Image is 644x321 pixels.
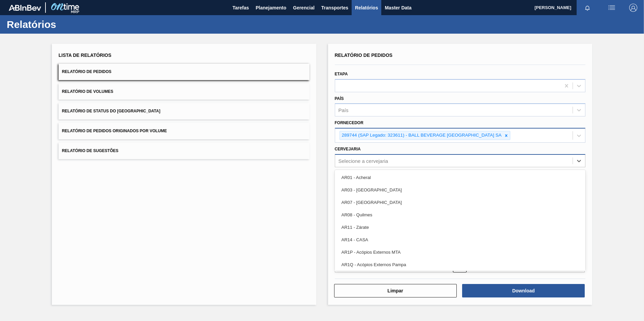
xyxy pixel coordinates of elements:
div: AR03 - [GEOGRAPHIC_DATA] [335,184,586,196]
div: 289744 (SAP Legado: 323611) - BALL BEVERAGE [GEOGRAPHIC_DATA] SA [340,131,503,140]
img: userActions [608,4,616,12]
div: AR1P - Acópios Externos MTA [335,246,586,258]
img: Logout [629,4,637,12]
span: Transportes [321,4,348,12]
span: Gerencial [293,4,315,12]
div: AR01 - Acheral [335,171,586,184]
button: Notificações [577,3,598,12]
span: Planejamento [256,4,286,12]
h1: Relatórios [7,21,126,28]
div: AR08 - Quilmes [335,209,586,221]
button: Download [462,284,585,297]
span: Relatórios [355,4,378,12]
label: Fornecedor [335,120,363,125]
span: Relatório de Status do [GEOGRAPHIC_DATA] [62,109,160,113]
button: Relatório de Volumes [59,83,310,100]
button: Relatório de Sugestões [59,143,310,159]
span: Lista de Relatórios [59,52,111,58]
div: AR14 - CASA [335,234,586,246]
span: Relatório de Pedidos [335,52,393,58]
span: Relatório de Volumes [62,89,113,94]
span: Master Data [385,4,411,12]
div: AR07 - [GEOGRAPHIC_DATA] [335,196,586,209]
button: Relatório de Status do [GEOGRAPHIC_DATA] [59,103,310,119]
div: AR11 - Zárate [335,221,586,234]
div: AR1Q - Acópios Externos Pampa [335,258,586,271]
button: Relatório de Pedidos [59,64,310,80]
label: Etapa [335,72,348,76]
span: Relatório de Sugestões [62,148,119,153]
span: Tarefas [232,4,249,12]
button: Relatório de Pedidos Originados por Volume [59,123,310,139]
label: País [335,96,344,101]
label: Cervejaria [335,147,361,151]
button: Limpar [334,284,457,297]
span: Relatório de Pedidos [62,69,111,74]
img: TNhmsLtSVTkK8tSr43FrP2fwEKptu5GPRR3wAAAABJRU5ErkJggg== [9,5,41,11]
div: País [339,107,349,113]
span: Relatório de Pedidos Originados por Volume [62,129,167,133]
div: Selecione a cervejaria [339,158,388,164]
